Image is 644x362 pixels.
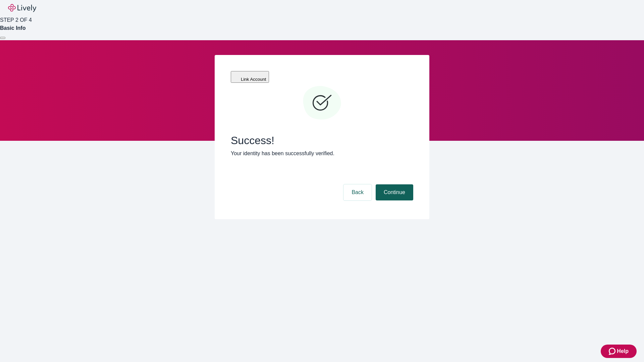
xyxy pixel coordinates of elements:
button: Continue [376,184,413,200]
img: Lively [8,4,36,12]
button: Link Account [231,71,269,83]
span: Help [617,347,629,355]
button: Back [343,184,372,200]
svg: Zendesk support icon [609,347,617,355]
svg: Checkmark icon [302,83,342,123]
p: Your identity has been successfully verified. [231,149,413,158]
button: Zendesk support iconHelp [601,345,637,358]
span: Success! [231,134,413,147]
